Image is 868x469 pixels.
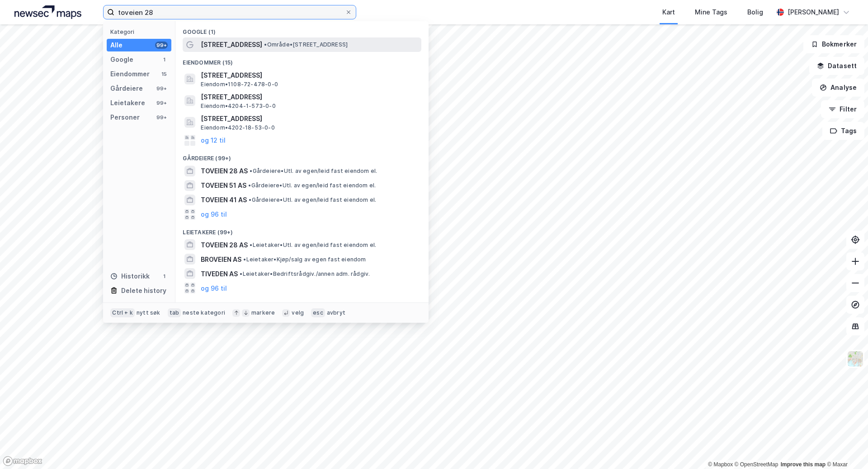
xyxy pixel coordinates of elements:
div: Eiendommer (15) [175,52,429,68]
div: esc [311,308,325,317]
div: Leietakere (99+) [175,222,429,238]
span: TOVEIEN 41 AS [201,195,247,205]
button: og 96 til [201,283,227,293]
button: Tags [822,122,864,140]
span: Gårdeiere • Utl. av egen/leid fast eiendom el. [249,196,376,204]
div: Google [110,54,133,65]
span: [STREET_ADDRESS] [201,39,262,50]
span: [STREET_ADDRESS] [201,92,418,102]
div: Delete history [121,285,166,296]
div: avbryt [327,309,345,316]
div: 1 [160,273,168,280]
span: Område • [STREET_ADDRESS] [264,41,348,48]
div: Ctrl + k [110,308,135,317]
div: Kart [662,7,675,18]
button: Filter [821,100,864,118]
div: Gårdeiere [110,83,143,94]
span: • [250,167,252,174]
div: Leietakere [110,98,145,108]
div: Personer [110,112,140,123]
div: 1 [160,56,168,63]
div: 99+ [155,99,168,107]
iframe: Chat Widget [823,426,868,469]
div: Alle [110,40,123,51]
span: • [264,41,267,48]
div: Bolig [747,7,763,18]
img: Z [847,350,864,367]
span: Gårdeiere • Utl. av egen/leid fast eiendom el. [250,167,377,175]
div: [PERSON_NAME] [788,7,839,18]
div: Historikk [110,271,150,282]
div: 15 [160,70,168,78]
span: Leietaker • Bedriftsrådgiv./annen adm. rådgiv. [240,270,370,278]
a: Improve this map [781,461,826,468]
div: Google (1) [175,21,429,37]
button: Bokmerker [803,35,864,53]
a: OpenStreetMap [735,461,778,468]
div: nytt søk [137,309,160,316]
span: TIVEDEN AS [201,269,238,279]
span: Leietaker • Kjøp/salg av egen fast eiendom [243,256,366,263]
a: Mapbox [708,461,733,468]
span: Eiendom • 4204-1-573-0-0 [201,102,275,110]
span: Gårdeiere • Utl. av egen/leid fast eiendom el. [248,182,376,189]
div: 99+ [155,85,168,92]
button: Datasett [809,57,864,75]
div: markere [251,309,275,316]
a: Mapbox homepage [3,456,42,466]
span: Leietaker • Utl. av egen/leid fast eiendom el. [250,241,376,249]
img: logo.a4113a55bc3d86da70a041830d287a7e.svg [14,5,81,19]
div: 99+ [155,42,168,49]
button: og 12 til [201,135,226,146]
div: neste kategori [183,309,225,316]
span: TOVEIEN 28 AS [201,166,248,176]
div: 99+ [155,114,168,121]
div: velg [292,309,304,316]
button: Analyse [812,79,864,97]
span: Eiendom • 1108-72-478-0-0 [201,81,278,88]
span: • [249,196,251,203]
div: Eiendommer [110,69,150,79]
button: og 96 til [201,209,227,220]
span: TOVEIEN 28 AS [201,240,248,251]
span: • [243,256,246,263]
div: Gårdeiere (99+) [175,148,429,164]
div: Personer (99+) [175,295,429,311]
span: TOVEIEN 51 AS [201,180,246,191]
span: • [240,270,242,277]
div: Mine Tags [695,7,727,18]
div: tab [168,308,181,317]
input: Søk på adresse, matrikkel, gårdeiere, leietakere eller personer [114,5,345,19]
span: BROVEIEN AS [201,254,241,265]
span: [STREET_ADDRESS] [201,70,418,81]
span: Eiendom • 4202-18-53-0-0 [201,124,274,131]
span: [STREET_ADDRESS] [201,113,418,124]
span: • [248,182,251,189]
span: • [250,241,252,248]
div: Kategori [110,28,171,35]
